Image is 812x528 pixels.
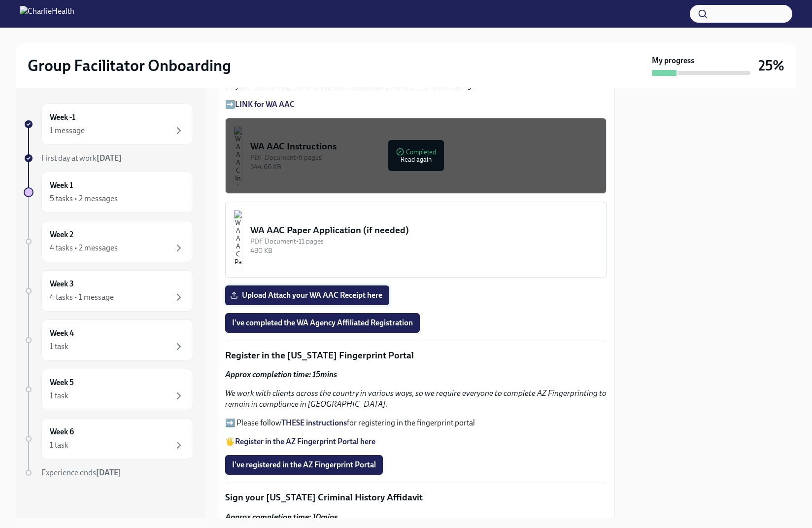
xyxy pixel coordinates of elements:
div: WA AAC Instructions [250,140,598,153]
strong: do not [253,81,275,90]
h6: Week 4 [50,328,74,339]
span: Experience ends [41,468,121,477]
button: I've registered in the AZ Fingerprint Portal [225,455,383,475]
div: 4 tasks • 2 messages [50,243,118,253]
a: Week -11 message [24,104,193,145]
strong: Approx completion time: 15mins [225,370,337,379]
div: WA AAC Paper Application (if needed) [250,224,598,237]
div: 1 task [50,440,68,451]
div: 4 tasks • 1 message [50,292,114,303]
p: Register in the [US_STATE] Fingerprint Portal [225,349,607,362]
span: Upload Attach your WA AAC Receipt here [232,290,382,300]
a: Week 34 tasks • 1 message [24,270,193,312]
span: First day at work [41,153,122,163]
div: 1 task [50,341,68,352]
label: Upload Attach your WA AAC Receipt here [225,285,389,305]
h6: Week 1 [50,180,73,191]
strong: Approx completion time: 10mins [225,512,338,522]
button: I've completed the WA Agency Affiliated Registration [225,313,420,333]
h3: 25% [758,57,784,74]
div: 5 tasks • 2 messages [50,193,118,204]
button: WA AAC InstructionsPDF Document•6 pages344.66 KBCompletedRead again [225,118,607,194]
h6: Week 2 [50,229,73,240]
button: WA AAC Paper Application (if needed)PDF Document•11 pages480 KB [225,202,607,278]
div: 344.66 KB [250,162,598,172]
img: WA AAC Instructions [234,126,242,185]
a: Register in the AZ Fingerprint Portal here [235,437,375,446]
p: Sign your [US_STATE] Criminal History Affidavit [225,491,607,504]
h6: Week 3 [50,279,74,289]
h6: Week 5 [50,377,74,388]
div: 480 KB [250,246,598,255]
a: THESE instructions [281,418,347,427]
strong: [DATE] [97,153,122,163]
a: Week 15 tasks • 2 messages [24,172,193,213]
span: I've completed the WA Agency Affiliated Registration [232,318,413,328]
a: Week 51 task [24,369,193,410]
a: First day at work[DATE] [24,153,193,164]
span: I've registered in the AZ Fingerprint Portal [232,460,376,470]
div: PDF Document • 11 pages [250,237,598,246]
a: LINK for WA AAC [235,100,295,109]
div: 1 message [50,125,85,136]
strong: My progress [652,55,694,66]
h6: Week 6 [50,426,74,437]
p: ➡️ Please follow for registering in the fingerprint portal [225,418,607,428]
img: CharlieHealth [20,6,74,22]
div: PDF Document • 6 pages [250,153,598,162]
strong: [DATE] [96,468,121,477]
em: We work with clients across the country in various ways, so we require everyone to complete AZ Fi... [225,388,607,409]
div: 1 task [50,390,68,401]
p: ➡️ [225,99,607,110]
img: WA AAC Paper Application (if needed) [234,210,242,269]
a: Week 41 task [24,319,193,361]
h6: Week -1 [50,112,75,123]
a: Week 61 task [24,418,193,459]
h2: Group Facilitator Onboarding [28,56,231,75]
a: Week 24 tasks • 2 messages [24,221,193,262]
p: 🖐️ [225,436,607,447]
